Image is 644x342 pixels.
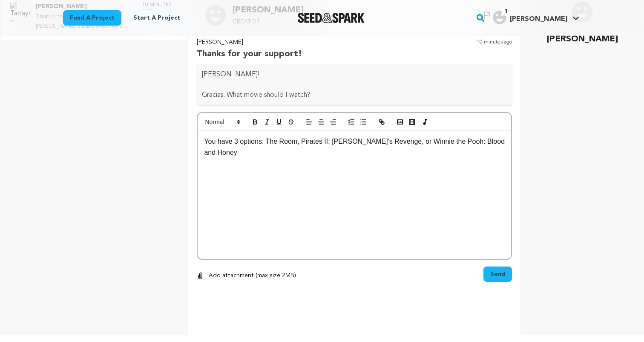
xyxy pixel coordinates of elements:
[501,7,511,16] span: 1
[209,271,296,281] p: Add attachment (max size 2MB)
[63,10,121,26] a: Fund a project
[197,47,302,61] p: Thanks for your support!
[204,136,505,158] p: You have 3 options: The Room, Pirates II: [PERSON_NAME]'s Revenge, or Winnie the Pooh: Blood and ...
[197,38,302,48] p: [PERSON_NAME]
[298,13,365,23] img: Seed&Spark Logo Dark Mode
[477,38,512,61] p: 10 minutes ago
[547,32,618,46] p: [PERSON_NAME]
[483,267,512,282] button: Send
[493,11,506,24] img: user.png
[491,9,581,27] span: Hooper's Profile
[491,9,581,24] a: Hooper's Profile
[126,10,187,26] a: Start a project
[493,11,567,24] div: Hooper's Profile
[510,16,567,23] span: [PERSON_NAME]
[298,13,365,23] a: Seed&Spark Homepage
[197,267,296,285] button: Add attachment (max size 2MB)
[202,70,507,80] p: [PERSON_NAME]!
[490,270,505,278] span: Send
[202,90,507,100] p: Gracias. What movie should I watch?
